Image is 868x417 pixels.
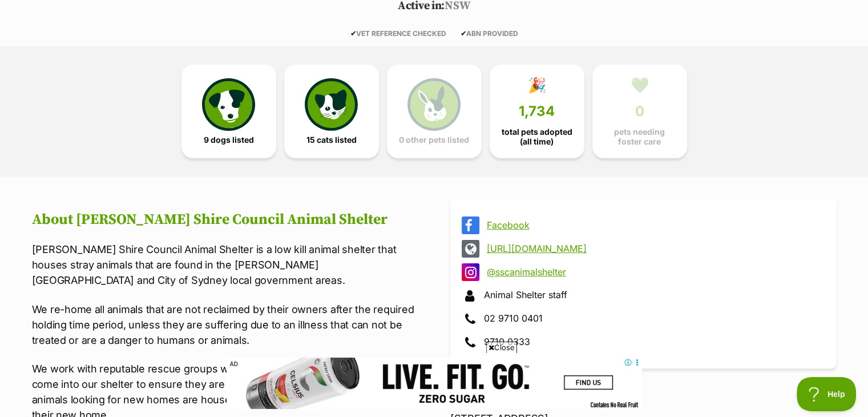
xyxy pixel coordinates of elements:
[306,135,357,145] span: 15 cats listed
[204,135,254,145] span: 9 dogs listed
[528,77,546,94] div: 🎉
[399,135,469,145] span: 0 other pets listed
[462,334,825,351] div: 9710 0333
[519,103,555,119] span: 1,734
[387,65,482,158] a: 0 other pets listed
[305,78,357,131] img: cat-icon-068c71abf8fe30c970a85cd354bc8e23425d12f6e8612795f06af48be43a487a.svg
[602,127,677,146] span: pets needing foster care
[407,78,460,131] img: bunny-icon-b786713a4a21a2fe6d13e954f4cb29d131f1b31f8a74b52ca2c6d2999bc34bbe.svg
[592,65,687,158] a: 💚 0 pets needing foster care
[487,243,821,254] a: [URL][DOMAIN_NAME]
[635,103,644,119] span: 0
[227,358,241,371] span: AD
[350,29,356,38] icon: ✔
[797,377,857,411] iframe: Help Scout Beacon - Open
[434,411,434,411] iframe: Advertisement
[32,302,418,348] p: We re-home all animals that are not reclaimed by their owners after the required holding time per...
[32,211,418,228] h2: About [PERSON_NAME] Shire Council Animal Shelter
[490,65,584,158] a: 🎉 1,734 total pets adopted (all time)
[450,380,837,398] h2: Location
[181,65,276,158] a: 9 dogs listed
[284,65,379,158] a: 15 cats listed
[461,29,518,38] span: ABN PROVIDED
[499,127,575,146] span: total pets adopted (all time)
[631,77,649,94] div: 💚
[486,342,517,353] span: Close
[462,310,825,328] div: 02 9710 0401
[462,287,825,304] div: Animal Shelter staff
[350,29,446,38] span: VET REFERENCE CHECKED
[461,29,466,38] icon: ✔
[202,78,255,131] img: petrescue-icon-eee76f85a60ef55c4a1927667547b313a7c0e82042636edf73dce9c88f694885.svg
[487,267,821,277] a: @sscanimalshelter
[32,242,418,288] p: [PERSON_NAME] Shire Council Animal Shelter is a low kill animal shelter that houses stray animals...
[487,220,821,230] a: Facebook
